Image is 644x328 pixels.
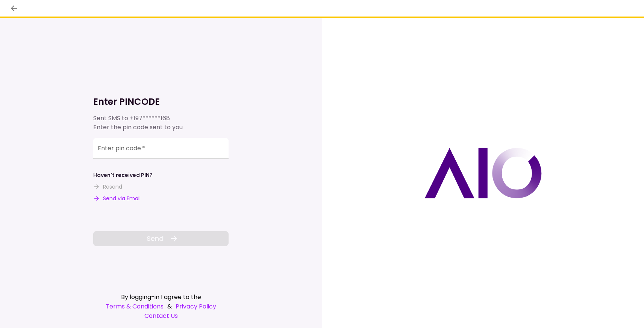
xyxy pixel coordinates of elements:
[93,96,229,108] h1: Enter PINCODE
[93,302,229,311] div: &
[93,195,141,203] button: Send via Email
[93,171,153,179] div: Haven't received PIN?
[93,292,229,302] div: By logging-in I agree to the
[176,302,216,311] a: Privacy Policy
[147,233,164,243] span: Send
[8,2,20,15] button: back
[93,311,229,320] a: Contact Us
[93,183,122,191] button: Resend
[93,114,229,132] div: Sent SMS to Enter the pin code sent to you
[106,302,164,311] a: Terms & Conditions
[424,148,542,198] img: AIO logo
[93,231,229,246] button: Send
